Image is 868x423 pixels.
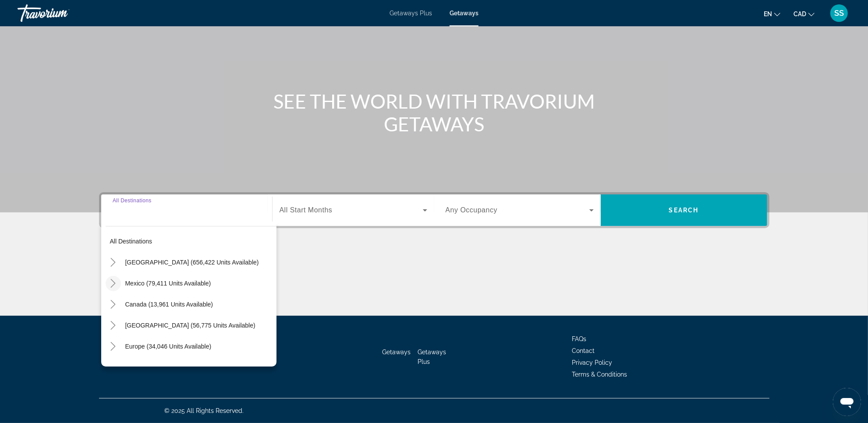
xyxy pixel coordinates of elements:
button: Mexico (79,411 units available) [121,275,276,291]
span: [GEOGRAPHIC_DATA] (56,775 units available) [125,322,255,329]
span: Search [669,207,699,214]
button: Change currency [794,7,815,20]
span: Canada (13,961 units available) [125,301,213,308]
button: Toggle Mexico (79,411 units available) [106,276,121,291]
a: Getaways [450,10,478,17]
button: Search [601,194,767,226]
button: Toggle Australia (3,210 units available) [106,360,121,375]
span: [GEOGRAPHIC_DATA] (656,422 units available) [125,259,259,266]
div: Search widget [101,194,767,226]
span: All Destinations [113,197,152,203]
button: User Menu [828,4,850,22]
button: Canada (13,961 units available) [121,296,276,312]
a: Getaways Plus [418,349,446,365]
button: [GEOGRAPHIC_DATA] (56,775 units available) [121,317,276,333]
button: Toggle United States (656,422 units available) [106,255,121,270]
a: Terms & Conditions [572,371,627,378]
a: FAQs [572,335,587,342]
button: [GEOGRAPHIC_DATA] (656,422 units available) [121,254,276,270]
span: All destinations [110,238,152,245]
button: Toggle Caribbean & Atlantic Islands (56,775 units available) [106,318,121,333]
a: Contact [572,347,595,354]
h1: SEE THE WORLD WITH TRAVORIUM GETAWAYS [270,90,599,135]
a: Travorium [18,2,105,25]
a: Getaways Plus [390,10,432,17]
span: SS [834,9,844,18]
span: © 2025 All Rights Reserved. [165,407,244,414]
button: Toggle Europe (34,046 units available) [106,339,121,354]
span: en [764,11,772,18]
span: Any Occupancy [446,206,498,214]
button: All destinations [106,233,276,249]
span: Mexico (79,411 units available) [125,280,211,287]
a: Getaways [382,349,411,356]
span: CAD [794,11,806,18]
button: Australia (3,210 units available) [121,360,276,375]
a: Privacy Policy [572,359,613,366]
span: Europe (34,046 units available) [125,343,212,350]
span: All Start Months [280,206,333,214]
button: Toggle Canada (13,961 units available) [106,297,121,312]
button: Europe (34,046 units available) [121,338,276,354]
button: Change language [764,7,780,20]
iframe: Button to launch messaging window [833,388,861,416]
